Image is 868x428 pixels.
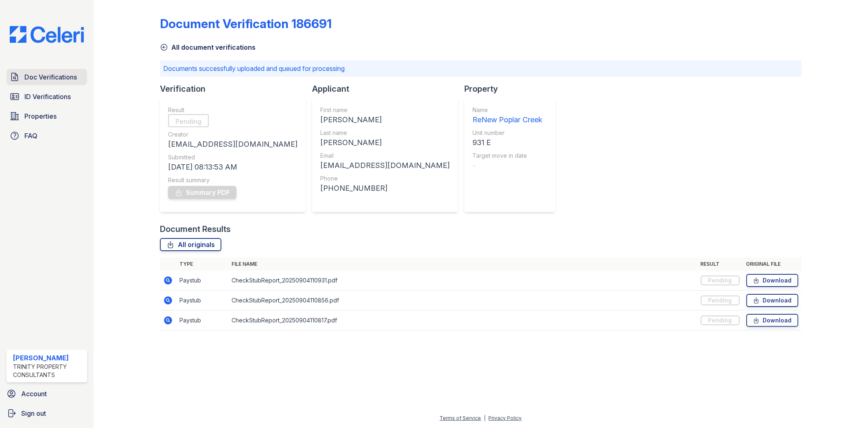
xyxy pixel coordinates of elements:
div: Property [464,83,562,95]
div: Verification [160,83,312,95]
div: First name [320,106,450,114]
td: CheckStubReport_20250904110856.pdf [228,291,697,311]
a: Properties [7,108,87,124]
div: Phone [320,174,450,183]
a: Download [746,294,798,307]
div: [PERSON_NAME] [320,137,450,148]
div: Result summary [168,176,297,184]
div: [PHONE_NUMBER] [320,183,450,194]
div: [EMAIL_ADDRESS][DOMAIN_NAME] [320,160,450,171]
div: ReNew Poplar Creek [472,114,542,126]
div: [PERSON_NAME] [320,114,450,126]
td: Paystub [176,291,228,311]
div: Document Results [160,223,231,235]
a: ID Verifications [7,88,87,105]
a: Terms of Service [440,415,481,421]
span: FAQ [24,131,37,141]
div: [DATE] 08:13:53 AM [168,161,297,173]
div: Unit number [472,129,542,137]
a: Privacy Policy [489,415,522,421]
div: Email [320,152,450,160]
th: Result [697,258,743,271]
a: Doc Verifications [7,69,87,85]
span: Doc Verifications [24,72,77,82]
div: Name [472,106,542,114]
div: [PERSON_NAME] [13,353,84,363]
th: Type [176,258,228,271]
div: 931 E [472,137,542,148]
th: Original file [743,258,802,271]
img: CE_Logo_Blue-a8612792a0a2168367f1c8372b55b34899dd931a85d93a1a3d3e32e68fde9ad4.png [3,26,90,43]
span: Properties [24,111,57,121]
a: Account [3,386,90,402]
div: Pending [168,114,209,127]
div: Submitted [168,153,297,161]
div: Applicant [312,83,464,95]
a: Download [746,314,798,327]
div: [EMAIL_ADDRESS][DOMAIN_NAME] [168,139,297,150]
div: Document Verification 186691 [160,16,332,31]
div: Pending [701,276,740,285]
td: Paystub [176,311,228,331]
span: ID Verifications [24,92,71,101]
span: Account [21,389,47,399]
td: CheckStubReport_20250904110817.pdf [228,311,697,331]
div: - [472,160,542,171]
a: Download [746,274,798,287]
div: Last name [320,129,450,137]
div: | [484,415,486,421]
div: Result [168,106,297,114]
td: CheckStubReport_20250904110931.pdf [228,271,697,291]
div: Pending [701,315,740,325]
a: All originals [160,238,221,251]
div: Pending [701,296,740,305]
div: Trinity Property Consultants [13,363,84,379]
a: All document verifications [160,42,256,52]
a: Name ReNew Poplar Creek [472,106,542,126]
a: FAQ [7,128,87,144]
div: Creator [168,130,297,139]
span: Sign out [21,408,46,418]
td: Paystub [176,271,228,291]
th: File name [228,258,697,271]
div: Target move in date [472,152,542,160]
a: Sign out [3,405,90,421]
p: Documents successfully uploaded and queued for processing [163,64,798,73]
